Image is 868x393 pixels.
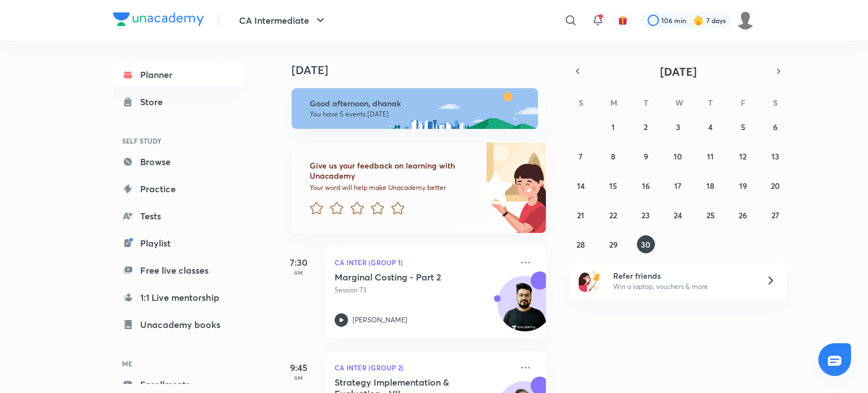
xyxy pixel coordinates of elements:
[693,15,704,26] img: streak
[708,97,713,108] abbr: Thursday
[707,151,714,162] abbr: September 11, 2025
[577,180,585,191] abbr: September 14, 2025
[609,239,618,250] abbr: September 29, 2025
[335,285,512,295] p: Session 73
[579,151,583,162] abbr: September 7, 2025
[674,210,682,221] abbr: September 24, 2025
[701,206,719,224] button: September 25, 2025
[292,63,557,77] h4: [DATE]
[440,142,546,233] img: feedback_image
[739,180,747,191] abbr: September 19, 2025
[604,118,622,136] button: September 1, 2025
[701,176,719,195] button: September 18, 2025
[113,286,244,309] a: 1:1 Live mentorship
[734,118,752,136] button: September 5, 2025
[706,180,714,191] abbr: September 18, 2025
[610,97,617,108] abbr: Monday
[641,210,650,221] abbr: September 23, 2025
[585,63,771,79] button: [DATE]
[604,147,622,165] button: September 8, 2025
[113,205,244,227] a: Tests
[113,313,244,336] a: Unacademy books
[771,151,779,162] abbr: September 13, 2025
[674,151,682,162] abbr: September 10, 2025
[572,147,590,165] button: September 7, 2025
[113,259,244,282] a: Free live classes
[276,361,321,374] h5: 9:45
[773,97,778,108] abbr: Saturday
[572,176,590,195] button: September 14, 2025
[576,239,585,250] abbr: September 28, 2025
[611,122,615,132] abbr: September 1, 2025
[708,122,713,132] abbr: September 4, 2025
[604,176,622,195] button: September 15, 2025
[113,131,244,150] h6: SELF STUDY
[644,97,648,108] abbr: Tuesday
[609,210,617,221] abbr: September 22, 2025
[232,9,334,32] button: CA Intermediate
[637,206,655,224] button: September 23, 2025
[773,122,778,132] abbr: September 6, 2025
[113,178,244,200] a: Practice
[113,12,204,26] img: Company Logo
[741,97,745,108] abbr: Friday
[669,206,687,224] button: September 24, 2025
[613,282,752,292] p: Win a laptop, vouchers & more
[669,176,687,195] button: September 17, 2025
[766,147,784,165] button: September 13, 2025
[739,210,747,221] abbr: September 26, 2025
[644,122,648,132] abbr: September 2, 2025
[637,147,655,165] button: September 9, 2025
[276,374,321,381] p: AM
[642,180,650,191] abbr: September 16, 2025
[675,97,683,108] abbr: Wednesday
[113,63,244,86] a: Planner
[701,147,719,165] button: September 11, 2025
[572,235,590,253] button: September 28, 2025
[276,256,321,269] h5: 7:30
[577,210,584,221] abbr: September 21, 2025
[113,232,244,254] a: Playlist
[310,183,475,192] p: Your word will help make Unacademy better
[660,64,697,79] span: [DATE]
[353,315,407,325] p: [PERSON_NAME]
[741,122,745,132] abbr: September 5, 2025
[637,235,655,253] button: September 30, 2025
[310,161,475,181] h6: Give us your feedback on learning with Unacademy
[604,206,622,224] button: September 22, 2025
[310,98,528,109] h6: Good afternoon, dhanak
[734,147,752,165] button: September 12, 2025
[113,150,244,173] a: Browse
[335,361,512,374] p: CA Inter (Group 2)
[609,180,617,191] abbr: September 15, 2025
[140,95,170,109] div: Store
[579,97,583,108] abbr: Sunday
[669,118,687,136] button: September 3, 2025
[611,151,615,162] abbr: September 8, 2025
[674,180,682,191] abbr: September 17, 2025
[310,110,528,119] p: You have 5 events [DATE]
[736,11,755,30] img: dhanak
[113,12,204,29] a: Company Logo
[292,88,538,129] img: afternoon
[618,15,628,25] img: avatar
[613,270,752,282] h6: Refer friends
[771,180,780,191] abbr: September 20, 2025
[637,176,655,195] button: September 16, 2025
[669,147,687,165] button: September 10, 2025
[276,269,321,276] p: AM
[113,90,244,113] a: Store
[641,239,650,250] abbr: September 30, 2025
[701,118,719,136] button: September 4, 2025
[572,206,590,224] button: September 21, 2025
[335,271,475,283] h5: Marginal Costing - Part 2
[676,122,680,132] abbr: September 3, 2025
[766,206,784,224] button: September 27, 2025
[113,354,244,373] h6: ME
[706,210,715,221] abbr: September 25, 2025
[766,118,784,136] button: September 6, 2025
[614,11,632,29] button: avatar
[335,256,512,269] p: CA Inter (Group 1)
[644,151,648,162] abbr: September 9, 2025
[766,176,784,195] button: September 20, 2025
